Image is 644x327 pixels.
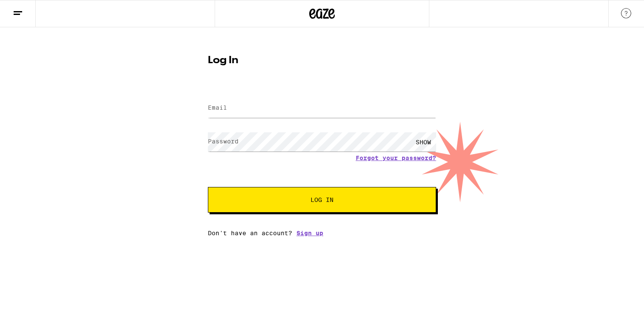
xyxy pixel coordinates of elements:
span: Hi. Need any help? [5,6,61,13]
div: Don't have an account? [208,230,436,236]
div: SHOW [411,132,436,152]
button: Log In [208,187,436,213]
label: Email [208,104,227,111]
a: Sign up [296,230,323,236]
span: Log In [310,197,333,203]
label: Password [208,138,239,145]
a: Forgot your password? [356,155,436,161]
h1: Log In [208,55,436,66]
input: Email [208,99,436,118]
